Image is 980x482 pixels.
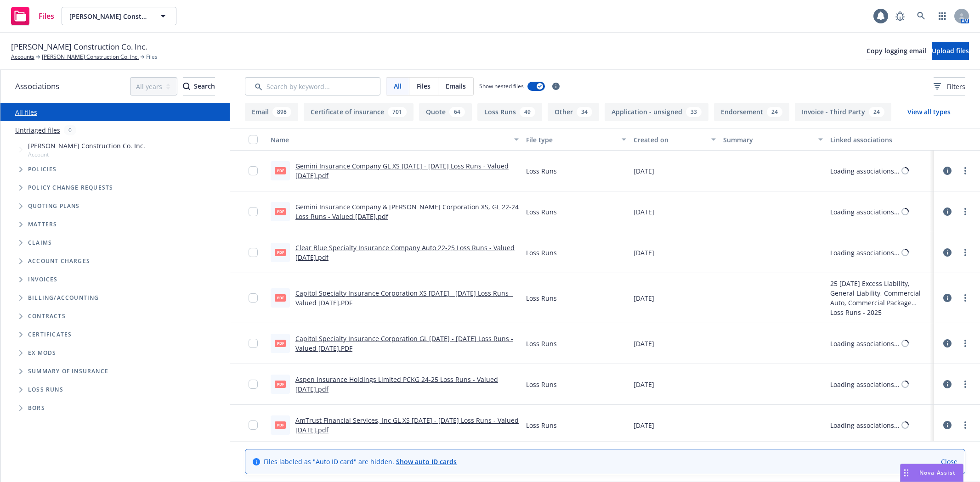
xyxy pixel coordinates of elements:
button: Upload files [932,42,969,60]
span: Show nested files [479,82,524,90]
span: PDF [275,340,286,347]
button: File type [522,129,630,151]
div: 33 [686,107,702,117]
span: Loss Runs [526,166,557,176]
button: [PERSON_NAME] Construction Co. Inc. [62,7,176,25]
span: Loss Runs [526,339,557,348]
span: Files labeled as "Auto ID card" are hidden. [264,457,457,466]
span: pdf [275,208,286,215]
button: Copy logging email [867,42,926,60]
div: Loading associations... [830,380,900,389]
span: [DATE] [634,207,654,217]
a: Gemini Insurance Company & [PERSON_NAME] Corporation XS, GL 22-24 Loss Runs - Valued [DATE].pdf [295,202,519,221]
button: Invoice - Third Party [795,103,891,121]
button: Summary [719,129,827,151]
span: [DATE] [634,420,654,430]
div: 34 [577,107,592,117]
input: Toggle Row Selected [249,207,258,216]
a: Switch app [933,7,952,25]
div: 64 [449,107,465,117]
span: [DATE] [634,166,654,176]
a: Files [7,3,58,29]
a: Capitol Specialty Insurance Corporation XS [DATE] - [DATE] Loss Runs - Valued [DATE].PDF [295,289,513,307]
span: Copy logging email [867,46,926,55]
span: [PERSON_NAME] Construction Co. Inc. [69,11,149,21]
a: Untriaged files [15,125,60,135]
button: Endorsement [714,103,789,121]
button: Other [548,103,599,121]
input: Toggle Row Selected [249,293,258,303]
div: 25 [DATE] Excess Liability, General Liability, Commercial Auto, Commercial Package Renewal [830,279,930,308]
span: Nova Assist [919,469,956,476]
span: Emails [446,81,466,91]
span: pdf [275,167,286,174]
span: pdf [275,249,286,256]
span: Upload files [932,46,969,55]
div: 898 [272,107,291,117]
span: Quoting plans [28,203,80,209]
button: Nova Assist [900,464,963,482]
div: Linked associations [830,135,930,145]
span: Certificates [28,332,72,337]
button: Linked associations [827,129,934,151]
div: Loading associations... [830,339,900,348]
div: Loading associations... [830,248,900,258]
button: Created on [630,129,719,151]
input: Toggle Row Selected [249,339,258,348]
div: 701 [388,107,407,117]
a: more [960,292,971,303]
button: SearchSearch [183,77,215,95]
div: Loading associations... [830,207,900,217]
button: Certificate of insurance [304,103,414,121]
button: Application - unsigned [605,103,708,121]
a: more [960,206,971,217]
span: Loss Runs [526,293,557,303]
span: [PERSON_NAME] Construction Co. Inc. [28,141,145,151]
span: [PERSON_NAME] Construction Co. Inc. [11,41,147,53]
a: more [960,420,971,431]
span: Billing/Accounting [28,295,99,301]
a: Gemini Insurance Company GL XS [DATE] - [DATE] Loss Runs - Valued [DATE].pdf [295,162,509,180]
button: Email [245,103,298,121]
span: Account charges [28,258,90,264]
a: Aspen Insurance Holdings Limited PCKG 24-25 Loss Runs - Valued [DATE].pdf [295,375,498,393]
input: Toggle Row Selected [249,380,258,389]
a: more [960,338,971,349]
a: Show auto ID cards [396,457,457,466]
span: Loss Runs [526,380,557,389]
svg: Search [183,83,190,90]
span: [DATE] [634,293,654,303]
a: All files [15,108,37,117]
span: BORs [28,405,45,411]
input: Toggle Row Selected [249,166,258,175]
span: Associations [15,80,59,92]
div: File type [526,135,616,145]
span: Loss Runs [28,387,63,392]
span: [DATE] [634,248,654,258]
span: pdf [275,421,286,428]
span: Loss Runs [526,207,557,217]
span: Contracts [28,314,66,319]
div: Loss Runs - 2025 [830,308,930,317]
div: Search [183,78,215,95]
div: Drag to move [901,464,912,482]
div: Folder Tree Example [0,289,230,417]
span: [DATE] [634,380,654,389]
div: Loading associations... [830,420,900,430]
span: Filters [946,82,965,91]
div: 0 [64,125,76,135]
span: Loss Runs [526,420,557,430]
div: 49 [520,107,535,117]
input: Select all [249,135,258,144]
span: Invoices [28,277,58,282]
a: Search [912,7,930,25]
a: AmTrust Financial Services, Inc GL XS [DATE] - [DATE] Loss Runs - Valued [DATE].pdf [295,416,519,434]
a: more [960,165,971,176]
span: [DATE] [634,339,654,348]
span: Claims [28,240,52,246]
div: Name [271,135,509,145]
a: Accounts [11,53,34,61]
input: Toggle Row Selected [249,248,258,257]
div: 24 [767,107,782,117]
span: All [394,81,402,91]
